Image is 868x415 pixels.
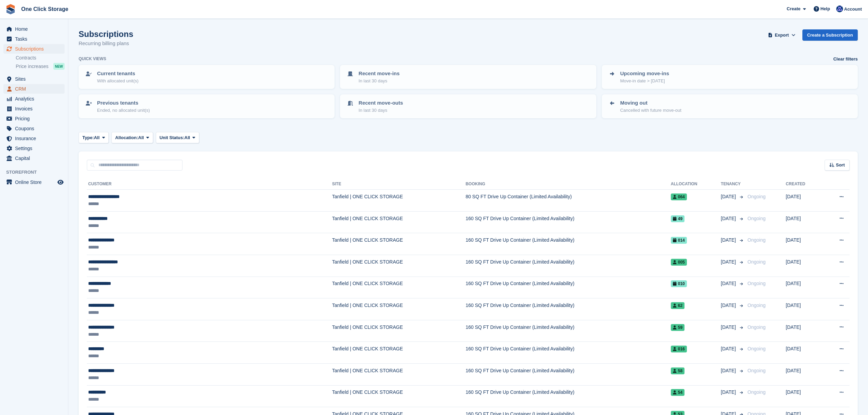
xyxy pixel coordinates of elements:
[747,324,765,330] span: Ongoing
[786,342,823,364] td: [DATE]
[721,179,745,190] th: Tenancy
[671,367,684,374] span: 58
[786,363,823,385] td: [DATE]
[747,389,765,395] span: Ongoing
[786,298,823,320] td: [DATE]
[332,320,466,342] td: Tanfield | ONE CLICK STORAGE
[721,237,737,244] span: [DATE]
[786,320,823,342] td: [DATE]
[721,280,737,287] span: [DATE]
[836,162,845,169] span: Sort
[786,190,823,212] td: [DATE]
[6,169,68,176] span: Storefront
[332,255,466,277] td: Tanfield | ONE CLICK STORAGE
[15,104,56,113] span: Invoices
[97,107,150,114] p: Ended, no allocated unit(s)
[3,144,65,153] a: menu
[786,233,823,255] td: [DATE]
[747,368,765,373] span: Ongoing
[747,303,765,308] span: Ongoing
[56,178,65,186] a: Preview store
[671,193,687,200] span: 064
[620,107,681,114] p: Cancelled with future move-out
[358,107,403,114] p: In last 30 days
[5,4,16,14] img: stora-icon-8386f47178a22dfd0bd8f6a31ec36ba5ce8667c1dd55bd0f319d3a0aa187defe.svg
[15,114,56,123] span: Pricing
[747,237,765,243] span: Ongoing
[747,346,765,351] span: Ongoing
[3,74,65,84] a: menu
[160,134,185,141] span: Unit Status:
[358,78,399,84] p: In last 30 days
[721,345,737,352] span: [DATE]
[721,258,737,266] span: [DATE]
[82,134,94,141] span: Type:
[16,63,65,70] a: Price increases NEW
[79,66,334,88] a: Current tenants With allocated unit(s)
[787,5,800,12] span: Create
[721,215,737,222] span: [DATE]
[15,124,56,133] span: Coupons
[3,44,65,54] a: menu
[721,193,737,200] span: [DATE]
[111,132,153,143] button: Allocation: All
[3,84,65,94] a: menu
[786,385,823,407] td: [DATE]
[3,134,65,143] a: menu
[79,40,133,48] p: Recurring billing plans
[94,134,100,141] span: All
[465,211,670,233] td: 160 SQ FT Drive Up Container (Limited Availability)
[332,363,466,385] td: Tanfield | ONE CLICK STORAGE
[15,153,56,163] span: Capital
[358,70,399,78] p: Recent move-ins
[721,367,737,374] span: [DATE]
[465,363,670,385] td: 160 SQ FT Drive Up Container (Limited Availability)
[3,34,65,44] a: menu
[15,84,56,94] span: CRM
[671,280,687,287] span: 010
[3,114,65,123] a: menu
[115,134,138,141] span: Allocation:
[97,99,150,107] p: Previous tenants
[15,134,56,143] span: Insurance
[465,233,670,255] td: 160 SQ FT Drive Up Container (Limited Availability)
[747,281,765,286] span: Ongoing
[15,24,56,34] span: Home
[79,132,109,143] button: Type: All
[721,324,737,331] span: [DATE]
[332,342,466,364] td: Tanfield | ONE CLICK STORAGE
[15,144,56,153] span: Settings
[3,24,65,34] a: menu
[721,302,737,309] span: [DATE]
[341,95,595,118] a: Recent move-outs In last 30 days
[16,55,65,61] a: Contracts
[767,29,797,41] button: Export
[671,324,684,331] span: 59
[185,134,190,141] span: All
[465,298,670,320] td: 160 SQ FT Drive Up Container (Limited Availability)
[620,99,681,107] p: Moving out
[3,177,65,187] a: menu
[3,104,65,113] a: menu
[138,134,144,141] span: All
[721,389,737,396] span: [DATE]
[465,190,670,212] td: 80 SQ FT Drive Up Container (Limited Availability)
[332,385,466,407] td: Tanfield | ONE CLICK STORAGE
[3,153,65,163] a: menu
[15,34,56,44] span: Tasks
[465,255,670,277] td: 160 SQ FT Drive Up Container (Limited Availability)
[465,385,670,407] td: 160 SQ FT Drive Up Container (Limited Availability)
[620,70,669,78] p: Upcoming move-ins
[97,70,138,78] p: Current tenants
[18,3,71,15] a: One Click Storage
[844,6,862,13] span: Account
[97,78,138,84] p: With allocated unit(s)
[79,56,106,62] h6: Quick views
[786,211,823,233] td: [DATE]
[465,342,670,364] td: 160 SQ FT Drive Up Container (Limited Availability)
[833,56,858,63] a: Clear filters
[16,63,49,70] span: Price increases
[602,66,857,88] a: Upcoming move-ins Move-in date > [DATE]
[15,94,56,104] span: Analytics
[332,179,466,190] th: Site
